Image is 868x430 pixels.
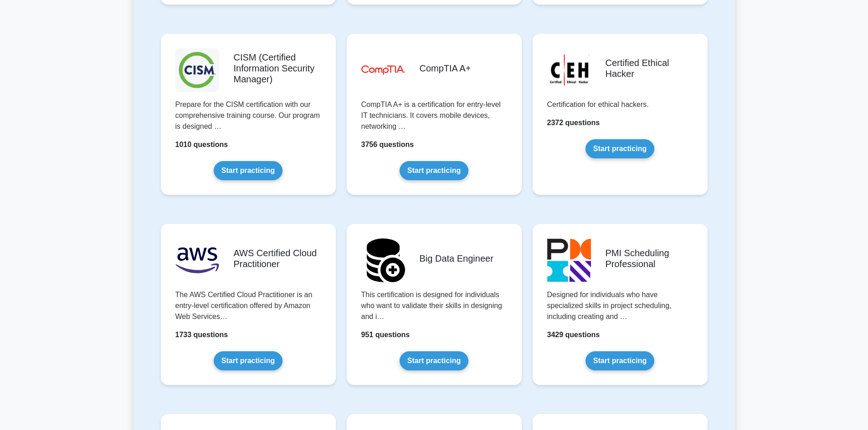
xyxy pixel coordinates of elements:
a: Start practicing [586,351,654,370]
a: Start practicing [214,351,282,370]
a: Start practicing [400,351,468,370]
a: Start practicing [586,139,654,158]
a: Start practicing [214,161,282,180]
a: Start practicing [400,161,468,180]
